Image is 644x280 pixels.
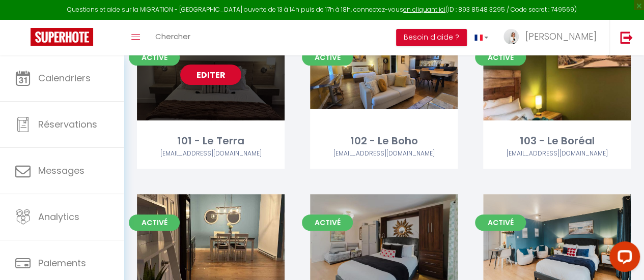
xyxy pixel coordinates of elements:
[503,29,519,44] img: ...
[396,29,467,46] button: Besoin d'aide ?
[302,49,353,66] span: Activé
[129,49,180,66] span: Activé
[129,214,180,231] span: Activé
[180,230,241,250] a: Editer
[310,149,458,159] div: Airbnb
[496,20,609,55] a: ... [PERSON_NAME]
[483,149,631,159] div: Airbnb
[483,133,631,149] div: 103 - Le Boréal
[353,230,414,250] a: Editer
[526,230,587,250] a: Editer
[38,118,97,131] span: Réservations
[302,214,353,231] span: Activé
[148,20,198,55] a: Chercher
[475,49,526,66] span: Activé
[526,65,587,85] a: Editer
[38,210,79,223] span: Analytics
[155,31,190,42] span: Chercher
[180,65,241,85] a: Editer
[38,72,91,84] span: Calendriers
[403,5,445,14] a: en cliquant ici
[38,164,85,177] span: Messages
[31,28,93,46] img: Super Booking
[620,31,633,44] img: logout
[137,133,285,149] div: 101 - Le Terra
[38,257,86,269] span: Paiements
[137,149,285,159] div: Airbnb
[310,133,458,149] div: 102 - Le Boho
[601,237,644,280] iframe: LiveChat chat widget
[525,30,597,43] span: [PERSON_NAME]
[475,214,526,231] span: Activé
[353,65,414,85] a: Editer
